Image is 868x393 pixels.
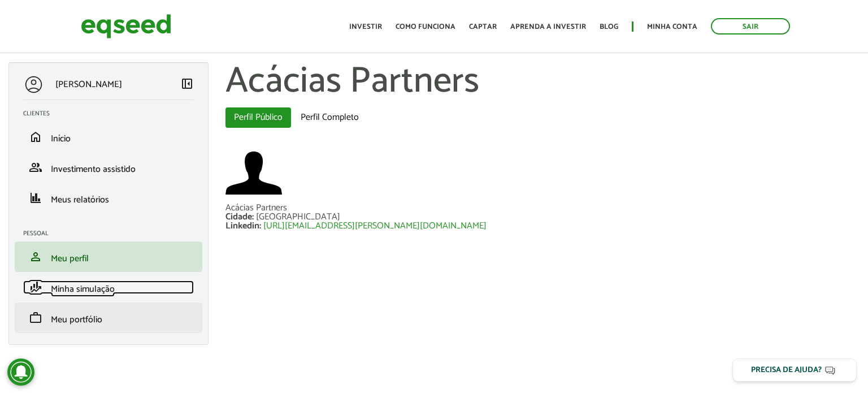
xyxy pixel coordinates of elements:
[23,280,194,294] a: finance_modeMinha simulação
[647,23,697,31] a: Minha conta
[51,192,109,208] span: Meus relatórios
[225,222,263,231] div: Linkedin
[396,23,455,31] a: Como funciona
[292,107,367,128] a: Perfil Completo
[29,280,42,294] span: finance_mode
[225,213,256,222] div: Cidade
[225,204,860,213] div: Acácias Partners
[15,272,202,303] li: Minha simulação
[23,311,194,325] a: workMeu portfólio
[263,222,487,231] a: [URL][EMAIL_ADDRESS][PERSON_NAME][DOMAIN_NAME]
[469,23,497,31] a: Captar
[29,250,42,264] span: person
[23,230,202,237] h2: Pessoal
[29,191,42,205] span: finance
[15,152,202,183] li: Investimento assistido
[259,218,261,234] span: :
[23,191,194,205] a: financeMeus relatórios
[711,18,790,34] a: Sair
[51,162,136,177] span: Investimento assistido
[51,312,102,327] span: Meu portfólio
[29,311,42,325] span: work
[23,250,194,264] a: personMeu perfil
[29,130,42,144] span: home
[510,23,586,31] a: Aprenda a investir
[15,122,202,152] li: Início
[51,131,71,146] span: Início
[15,183,202,213] li: Meus relatórios
[23,130,194,144] a: homeInício
[51,282,115,297] span: Minha simulação
[180,77,194,90] span: left_panel_close
[29,161,42,174] span: group
[225,145,282,201] img: Foto de Acácias Partners
[15,303,202,333] li: Meu portfólio
[256,213,340,222] div: [GEOGRAPHIC_DATA]
[225,107,291,128] a: Perfil Público
[252,209,254,224] span: :
[349,23,382,31] a: Investir
[51,251,89,266] span: Meu perfil
[225,145,282,201] a: Ver perfil do usuário.
[23,110,202,117] h2: Clientes
[23,161,194,174] a: groupInvestimento assistido
[55,79,122,90] p: [PERSON_NAME]
[225,62,860,102] h1: Acácias Partners
[15,241,202,272] li: Meu perfil
[600,23,618,31] a: Blog
[81,11,171,41] img: EqSeed
[180,77,194,93] a: Colapsar menu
